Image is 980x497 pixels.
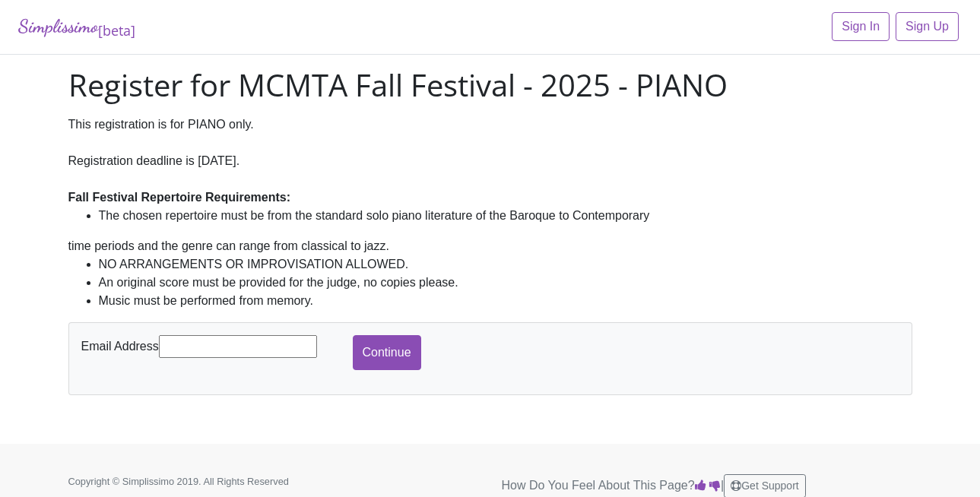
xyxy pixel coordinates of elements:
[68,116,912,207] div: This registration is for PIANO only. Registration deadline is [DATE].
[68,67,912,103] h1: Register for MCMTA Fall Festival - 2025 - PIANO
[68,237,912,255] div: time periods and the genre can range from classical to jazz.
[99,292,912,310] li: Music must be performed from memory.
[98,21,135,40] sub: [beta]
[18,12,135,42] a: Simplissimo[beta]
[896,12,959,41] a: Sign Up
[99,207,912,225] li: The chosen repertoire must be from the standard solo piano literature of the Baroque to Contemporary
[99,274,912,292] li: An original score must be provided for the judge, no copies please.
[99,255,912,274] li: NO ARRANGEMENTS OR IMPROVISATION ALLOWED.
[353,335,421,370] input: Continue
[68,191,291,204] strong: Fall Festival Repertoire Requirements:
[832,12,890,41] a: Sign In
[78,335,353,358] div: Email Address
[68,474,335,489] p: Copyright © Simplissimo 2019. All Rights Reserved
